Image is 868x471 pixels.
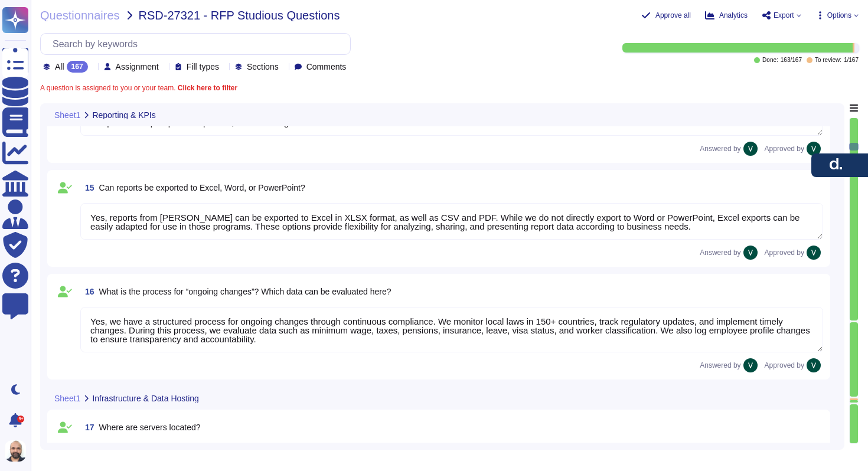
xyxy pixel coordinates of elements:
span: RSD-27321 - RFP Studious Questions [139,9,340,21]
span: Analytics [719,12,748,19]
span: Done: [762,57,778,63]
span: Export [774,12,794,19]
span: To review: [815,57,841,63]
span: Can reports be exported to Excel, Word, or PowerPoint? [99,183,305,192]
span: Fill types [187,63,219,71]
span: Comments [306,63,347,71]
span: Questionnaires [40,9,120,21]
span: 15 [80,184,94,192]
span: 1 / 167 [844,57,859,63]
span: Approve all [655,12,691,19]
span: Answered by [700,145,740,152]
span: Answered by [700,249,740,256]
img: user [807,142,821,156]
button: Analytics [705,11,748,20]
span: 163 / 167 [781,57,802,63]
input: Search by keywords [47,34,350,54]
b: Click here to filter [175,84,237,92]
div: 167 [67,61,88,73]
span: Options [827,12,851,19]
img: user [743,142,758,156]
button: Approve all [641,11,691,20]
span: Approved by [765,362,804,369]
span: 16 [80,287,94,296]
span: A question is assigned to you or your team. [40,84,237,91]
span: Where are servers located? [99,423,201,432]
span: Answered by [700,362,740,369]
span: All [55,63,64,71]
textarea: Yes, we have a structured process for ongoing changes through continuous compliance. We monitor l... [80,307,823,352]
img: user [5,440,26,462]
span: Reporting & KPIs [92,111,155,119]
img: user [807,246,821,260]
span: 17 [80,423,94,431]
img: user [743,246,758,260]
img: user [743,358,758,372]
div: 9+ [17,416,24,423]
span: Assignment [116,63,159,71]
span: Approved by [765,249,804,256]
button: user [2,438,34,464]
img: user [807,358,821,372]
span: Sheet1 [54,394,80,403]
span: Sheet1 [54,111,80,119]
span: Approved by [765,145,804,152]
span: Infrastructure & Data Hosting [92,394,199,403]
span: What is the process for “ongoing changes”? Which data can be evaluated here? [99,287,391,296]
textarea: Yes, reports from [PERSON_NAME] can be exported to Excel in XLSX format, as well as CSV and PDF. ... [80,203,823,240]
span: Sections [247,63,279,71]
